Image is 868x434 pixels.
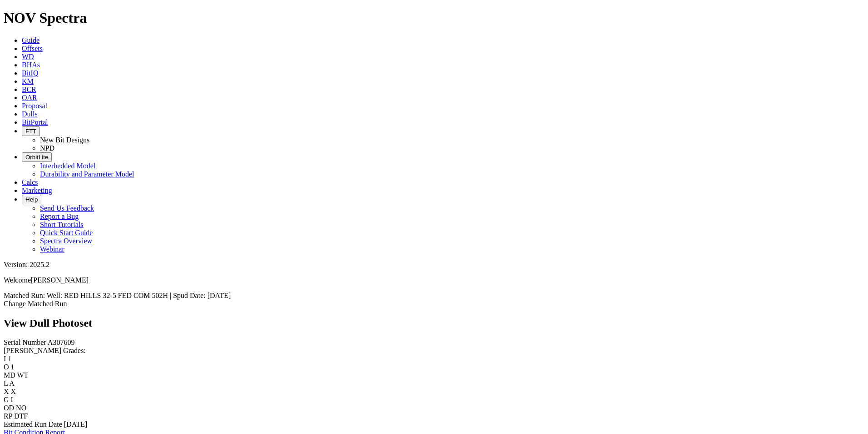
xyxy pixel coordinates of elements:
label: X [4,388,9,395]
div: Version: 2025.2 [4,261,864,269]
a: Durability and Parameter Model [40,170,134,178]
span: WT [17,371,29,379]
h2: View Dull Photoset [4,317,864,329]
span: I [11,396,13,404]
a: Proposal [22,102,47,110]
span: FTT [25,128,36,135]
a: New Bit Designs [40,136,89,144]
span: 1 [8,355,11,363]
a: Interbedded Model [40,162,95,170]
label: I [4,355,6,363]
a: Calcs [22,178,38,186]
a: Dulls [22,110,38,118]
a: OAR [22,94,37,101]
label: MD [4,371,15,379]
span: OrbitLite [25,154,48,161]
label: O [4,363,9,371]
a: Report a Bug [40,212,79,220]
span: X [11,388,16,395]
span: DTF [14,412,28,420]
label: Estimated Run Date [4,420,62,428]
a: Send Us Feedback [40,204,94,212]
span: A [9,379,15,387]
label: L [4,379,8,387]
p: Welcome [4,276,864,284]
a: Offsets [22,45,43,52]
a: BitPortal [22,118,48,126]
h1: NOV Spectra [4,10,864,26]
a: Spectra Overview [40,237,92,245]
button: OrbitLite [22,152,52,162]
a: KM [22,77,34,85]
a: Webinar [40,245,64,253]
a: Marketing [22,187,52,194]
a: Guide [22,36,39,44]
span: 1 [11,363,15,371]
span: NO [16,404,26,412]
label: OD [4,404,14,412]
button: Help [22,195,41,204]
a: BCR [22,86,36,93]
span: A307609 [48,338,75,346]
a: NPD [40,144,54,152]
span: [DATE] [64,420,88,428]
div: [PERSON_NAME] Grades: [4,347,864,355]
label: Serial Number [4,338,46,346]
span: Matched Run: [4,292,45,299]
a: WD [22,53,34,61]
a: BHAs [22,61,40,69]
a: Short Tutorials [40,221,84,228]
label: G [4,396,9,404]
a: BitIQ [22,69,38,77]
a: Change Matched Run [4,300,67,308]
button: FTT [22,126,40,136]
a: Quick Start Guide [40,229,93,237]
span: Help [25,196,38,203]
label: RP [4,412,12,420]
span: [PERSON_NAME] [31,276,89,284]
span: Well: RED HILLS 32-5 FED COM 502H | Spud Date: [DATE] [47,292,231,299]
